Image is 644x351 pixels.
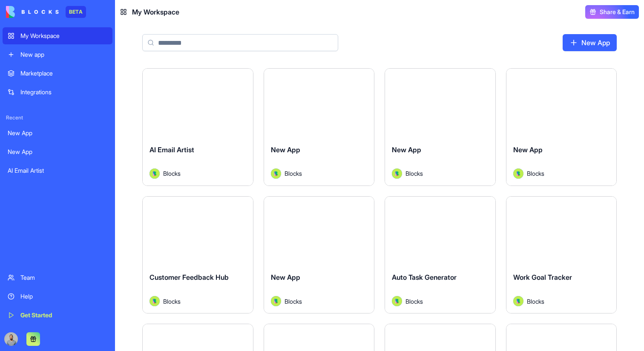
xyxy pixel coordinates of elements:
[149,168,160,179] img: Avatar
[264,196,375,314] a: New AppAvatarBlocks
[271,168,281,179] img: Avatar
[600,8,635,16] span: Share & Earn
[392,296,402,306] img: Avatar
[392,145,421,154] span: New App
[513,273,572,281] span: Work Goal Tracker
[4,332,18,346] img: image_123650291_bsq8ao.jpg
[285,297,302,306] span: Blocks
[3,114,112,121] span: Recent
[6,6,59,18] img: logo
[3,162,112,179] a: AI Email Artist
[3,65,112,82] a: Marketplace
[3,84,112,101] a: Integrations
[142,68,253,186] a: AI Email ArtistAvatarBlocks
[8,148,107,156] div: New App
[563,34,617,51] a: New App
[6,6,86,18] a: BETA
[513,168,523,179] img: Avatar
[20,88,107,96] div: Integrations
[3,46,112,63] a: New app
[20,32,107,40] div: My Workspace
[527,169,544,178] span: Blocks
[392,273,457,281] span: Auto Task Generator
[149,296,160,306] img: Avatar
[20,311,107,319] div: Get Started
[149,273,229,281] span: Customer Feedback Hub
[271,145,300,154] span: New App
[142,196,253,314] a: Customer Feedback HubAvatarBlocks
[506,68,617,186] a: New AppAvatarBlocks
[271,296,281,306] img: Avatar
[132,7,179,17] span: My Workspace
[3,288,112,305] a: Help
[3,143,112,160] a: New App
[506,196,617,314] a: Work Goal TrackerAvatarBlocks
[149,145,194,154] span: AI Email Artist
[405,297,423,306] span: Blocks
[3,307,112,324] a: Get Started
[527,297,544,306] span: Blocks
[66,6,86,18] div: BETA
[405,169,423,178] span: Blocks
[513,145,543,154] span: New App
[20,273,107,282] div: Team
[385,196,496,314] a: Auto Task GeneratorAvatarBlocks
[285,169,302,178] span: Blocks
[163,297,181,306] span: Blocks
[163,169,181,178] span: Blocks
[3,269,112,286] a: Team
[392,168,402,179] img: Avatar
[8,166,107,175] div: AI Email Artist
[264,68,375,186] a: New AppAvatarBlocks
[8,129,107,137] div: New App
[3,125,112,142] a: New App
[271,273,300,281] span: New App
[3,27,112,44] a: My Workspace
[20,69,107,78] div: Marketplace
[20,292,107,301] div: Help
[20,50,107,59] div: New app
[585,5,639,19] button: Share & Earn
[385,68,496,186] a: New AppAvatarBlocks
[513,296,523,306] img: Avatar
